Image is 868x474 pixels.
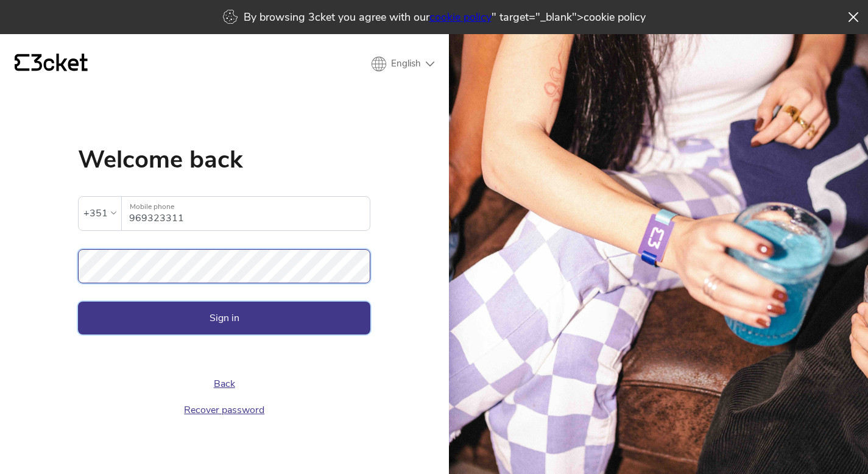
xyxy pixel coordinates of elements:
a: {' '} [15,54,88,74]
a: cookie policy [429,10,492,24]
input: Mobile phone [129,197,370,230]
label: Mobile phone [122,197,370,217]
div: +351 [83,204,108,222]
a: Back [214,377,235,391]
h1: Welcome back [78,147,370,172]
label: Password [78,249,370,269]
g: {' '} [15,54,29,71]
p: By browsing 3cket you agree with our " target="_blank">cookie policy [244,10,646,24]
a: Recover password [184,403,264,417]
button: Sign in [78,302,370,334]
